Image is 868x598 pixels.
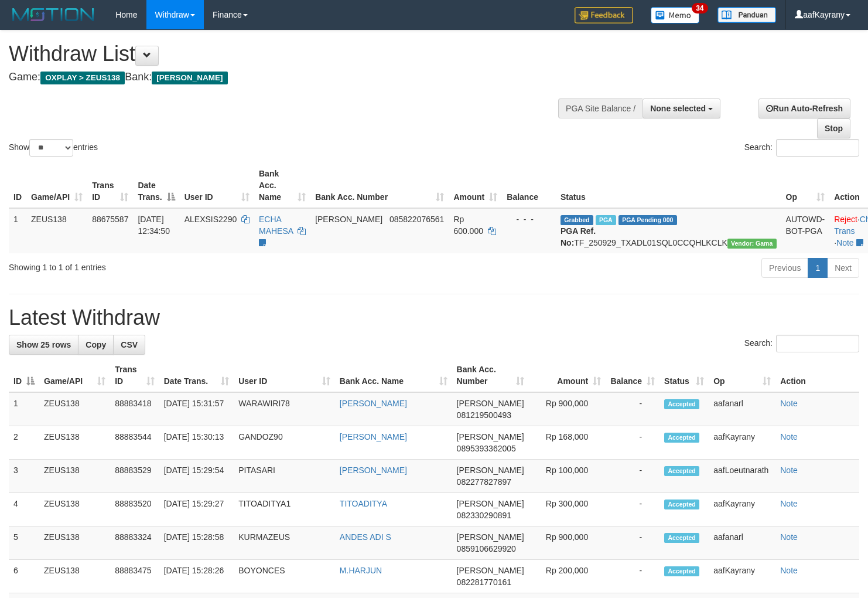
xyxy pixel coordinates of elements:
[16,340,71,349] span: Show 25 rows
[92,215,128,224] span: 88675587
[159,526,234,560] td: [DATE] 15:28:58
[744,139,859,157] label: Search:
[457,532,524,542] span: [PERSON_NAME]
[780,399,798,408] a: Note
[234,560,335,593] td: BOYONCES
[9,426,39,460] td: 2
[110,359,159,392] th: Trans ID: activate to sort column ascending
[692,3,708,13] span: 34
[180,163,254,208] th: User ID: activate to sort column ascending
[717,7,776,23] img: panduan.png
[780,499,798,508] a: Note
[110,460,159,493] td: 88883529
[606,359,659,392] th: Balance: activate to sort column ascending
[606,526,659,560] td: -
[606,493,659,526] td: -
[817,118,850,138] a: Stop
[709,392,775,426] td: aafanarl
[9,460,39,493] td: 3
[310,163,449,208] th: Bank Acc. Number: activate to sort column ascending
[529,560,606,593] td: Rp 200,000
[39,493,110,526] td: ZEUS138
[234,526,335,560] td: KURMAZEUS
[110,560,159,593] td: 88883475
[39,526,110,560] td: ZEUS138
[389,215,444,224] span: Copy 085822076561 to clipboard
[596,215,616,225] span: Marked by aafpengsreynich
[606,392,659,426] td: -
[780,432,798,441] a: Note
[561,226,596,247] b: PGA Ref. No:
[9,359,39,392] th: ID: activate to sort column descending
[39,460,110,493] td: ZEUS138
[39,359,110,392] th: Game/API: activate to sort column ascending
[780,466,798,475] a: Note
[86,340,106,349] span: Copy
[121,340,138,349] span: CSV
[709,493,775,526] td: aafKayrany
[234,359,335,392] th: User ID: activate to sort column ascending
[159,392,234,426] td: [DATE] 15:31:57
[87,163,133,208] th: Trans ID: activate to sort column ascending
[558,98,643,118] div: PGA Site Balance /
[110,426,159,460] td: 88883544
[39,392,110,426] td: ZEUS138
[664,466,699,476] span: Accepted
[529,493,606,526] td: Rp 300,000
[457,399,524,408] span: [PERSON_NAME]
[39,426,110,460] td: ZEUS138
[709,426,775,460] td: aafKayrany
[659,359,709,392] th: Status: activate to sort column ascending
[556,208,781,253] td: TF_250929_TXADL01SQL0CCQHLKCLK
[234,493,335,526] td: TITOADITYA1
[159,460,234,493] td: [DATE] 15:29:54
[664,533,699,543] span: Accepted
[761,258,808,278] a: Previous
[776,139,859,157] input: Search:
[834,215,857,224] a: Reject
[727,239,777,249] span: Vendor URL: https://trx31.1velocity.biz
[457,432,524,441] span: [PERSON_NAME]
[780,566,798,575] a: Note
[234,460,335,493] td: PITASARI
[9,163,26,208] th: ID
[29,139,73,157] select: Showentries
[529,426,606,460] td: Rp 168,000
[449,163,502,208] th: Amount: activate to sort column ascending
[664,399,699,409] span: Accepted
[606,426,659,460] td: -
[9,6,98,23] img: MOTION_logo.png
[457,511,511,520] span: Copy 082330290891 to clipboard
[26,163,87,208] th: Game/API: activate to sort column ascending
[9,42,567,66] h1: Withdraw List
[556,163,781,208] th: Status
[340,432,407,441] a: [PERSON_NAME]
[780,532,798,542] a: Note
[110,493,159,526] td: 88883520
[529,460,606,493] td: Rp 100,000
[529,526,606,560] td: Rp 900,000
[457,499,524,508] span: [PERSON_NAME]
[113,335,145,355] a: CSV
[457,577,511,587] span: Copy 082281770161 to clipboard
[457,566,524,575] span: [PERSON_NAME]
[340,532,391,542] a: ANDES ADI S
[315,215,382,224] span: [PERSON_NAME]
[457,466,524,475] span: [PERSON_NAME]
[254,163,310,208] th: Bank Acc. Name: activate to sort column ascending
[234,426,335,460] td: GANDOZ90
[664,500,699,509] span: Accepted
[664,566,699,576] span: Accepted
[340,566,382,575] a: M.HARJUN
[259,215,293,236] a: ECHA MAHESA
[9,72,567,83] h4: Game: Bank:
[529,392,606,426] td: Rp 900,000
[457,410,511,420] span: Copy 081219500493 to clipboard
[781,163,830,208] th: Op: activate to sort column ascending
[507,213,551,225] div: - - -
[709,460,775,493] td: aafLoeutnarath
[9,392,39,426] td: 1
[39,560,110,593] td: ZEUS138
[643,98,720,118] button: None selected
[709,560,775,593] td: aafKayrany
